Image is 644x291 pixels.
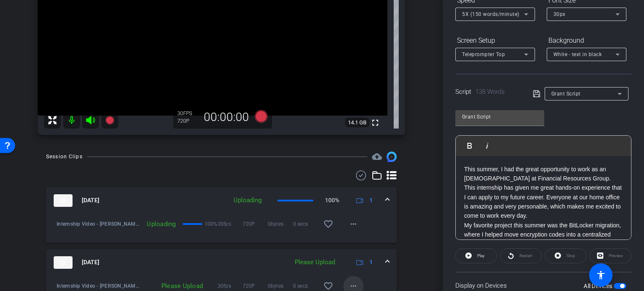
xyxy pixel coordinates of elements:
span: Internship Video - [PERSON_NAME] Riser1-2025-08-14-10-27-40-758-0 [57,282,140,290]
button: Play [455,248,497,263]
span: 0 secs [293,282,318,290]
p: This summer, I had the great opportunity to work as an [DEMOGRAPHIC_DATA] at Financial Resources ... [464,165,623,221]
div: 30 [177,110,198,117]
div: 720P [177,118,198,124]
span: Teleprompter Top [462,52,505,57]
span: Grant Script [551,91,581,97]
span: 30fps [218,220,243,228]
p: My favorite project this summer was the BitLocker migration, where I helped move encryption codes... [464,221,623,277]
div: Screen Setup [455,33,535,48]
img: thumb-nail [54,194,73,207]
div: Please Upload [291,258,339,267]
span: White - text in black [553,52,602,57]
span: 5X (150 words/minute) [462,11,519,17]
span: FPS [183,111,192,116]
button: Bold (Ctrl+B) [462,137,478,154]
mat-expansion-panel-header: thumb-nail[DATE]Please Upload1 [46,249,397,276]
img: Session clips [387,152,397,162]
span: 14.1 GB [345,118,369,128]
mat-icon: favorite_border [323,219,333,229]
div: 00:00:00 [198,110,254,124]
span: 30fps [218,282,243,290]
div: Uploading [140,220,180,228]
p: 100% [325,196,339,205]
span: 1 [369,196,373,205]
div: Session Clips [46,152,83,161]
span: 720P [243,282,268,290]
div: thumb-nail[DATE]Uploading100%1 [46,214,397,243]
mat-icon: fullscreen [370,118,380,128]
img: thumb-nail [54,256,73,269]
span: 0bytes [268,220,293,228]
p: 100% [205,220,218,228]
div: Uploading [229,196,266,205]
span: 30px [553,11,566,17]
mat-icon: cloud_upload [372,152,382,162]
div: Script [455,87,521,97]
label: All Devices [584,282,614,290]
span: [DATE] [82,196,99,205]
mat-expansion-panel-header: thumb-nail[DATE]Uploading100%1 [46,187,397,214]
span: 1 [369,258,373,267]
span: Play [477,253,485,258]
span: [DATE] [82,258,99,267]
span: Destinations for your clips [372,152,382,162]
span: 138 Words [475,88,505,95]
mat-icon: more_horiz [348,281,358,291]
mat-icon: accessibility [596,270,606,280]
input: Title [462,112,538,122]
div: Background [547,33,626,48]
mat-icon: favorite_border [323,281,333,291]
mat-icon: more_horiz [348,219,358,229]
div: Please Upload [140,282,208,290]
span: Internship Video - [PERSON_NAME] Riser1-2025-08-14-10-28-56-235-0 [57,220,140,228]
span: 720P [243,220,268,228]
span: 0bytes [268,282,293,290]
span: 0 secs [293,220,318,228]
